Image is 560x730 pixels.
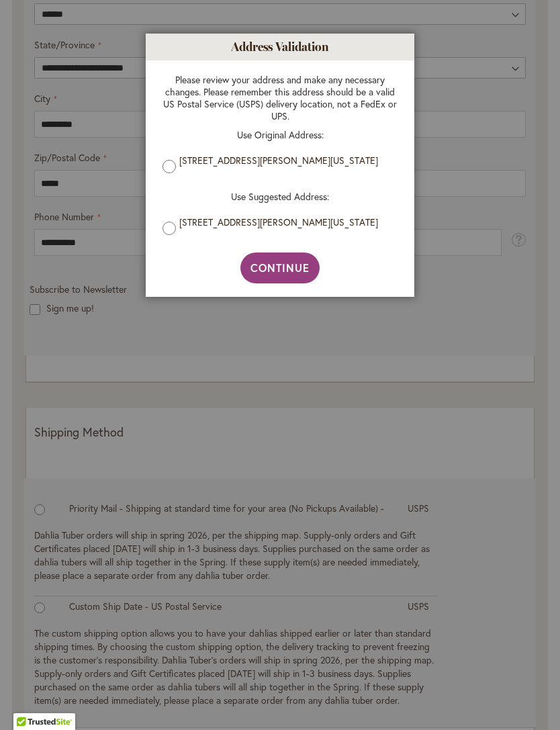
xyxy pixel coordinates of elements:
[179,154,391,167] label: [STREET_ADDRESS][PERSON_NAME][US_STATE]
[162,74,398,122] p: Please review your address and make any necessary changes. Please remember this address should be...
[240,253,320,283] button: Continue
[10,682,48,720] iframe: Launch Accessibility Center
[250,261,310,275] span: Continue
[146,34,414,60] h1: Address Validation
[179,216,391,228] label: [STREET_ADDRESS][PERSON_NAME][US_STATE]
[162,129,398,141] p: Use Original Address:
[162,191,398,203] p: Use Suggested Address:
